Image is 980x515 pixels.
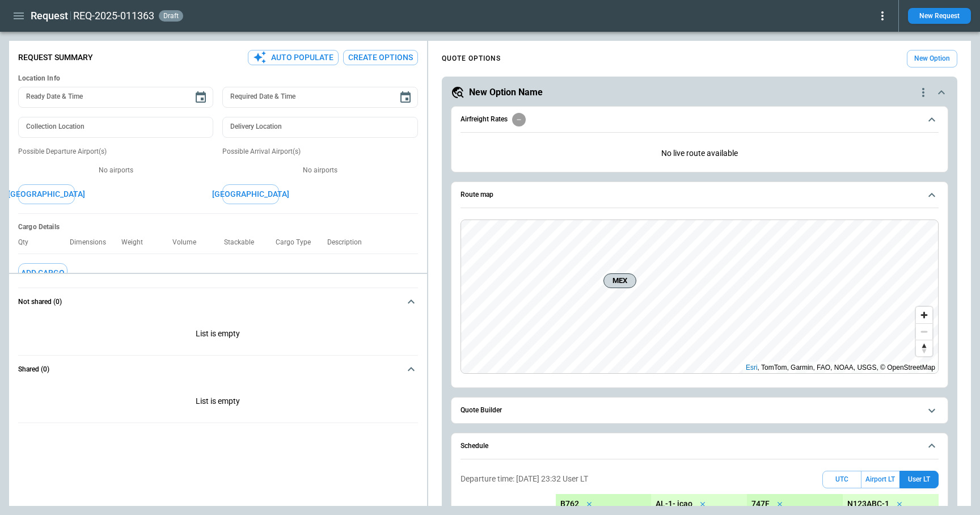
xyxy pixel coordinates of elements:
canvas: Map [461,220,938,373]
p: No airports [18,166,213,175]
h6: Cargo Details [18,223,418,231]
button: Shared (0) [18,356,418,383]
p: Weight [121,238,152,247]
h5: New Option Name [469,86,543,99]
p: List is empty [18,315,418,355]
button: [GEOGRAPHIC_DATA] [222,184,279,204]
h6: Quote Builder [461,407,502,414]
a: Esri [746,364,758,372]
p: Qty [18,238,37,247]
button: Route map [461,182,939,208]
button: Auto Populate [248,50,339,65]
p: Request Summary [18,53,93,62]
h6: Shared (0) [18,366,49,373]
p: 747F [751,499,770,509]
span: MEX [609,275,631,286]
p: Cargo Type [276,238,320,247]
p: Dimensions [70,238,115,247]
div: Airfreight Rates [461,140,939,167]
button: Zoom out [916,323,932,340]
p: Volume [172,238,205,247]
h2: REQ-2025-011363 [73,9,154,23]
h6: Route map [461,191,493,199]
button: Add Cargo [18,263,67,283]
button: Zoom in [916,307,932,323]
button: Airfreight Rates [461,107,939,133]
button: Airport LT [861,471,899,488]
p: AL-1- icao [656,499,692,509]
h6: Airfreight Rates [461,116,508,123]
button: Not shared (0) [18,288,418,315]
div: quote-option-actions [916,86,930,99]
p: Possible Departure Airport(s) [18,147,213,157]
p: Departure time: [DATE] 23:32 User LT [461,474,588,484]
button: Schedule [461,433,939,459]
button: Reset bearing to north [916,340,932,356]
button: User LT [899,471,939,488]
div: Not shared (0) [18,383,418,423]
p: List is empty [18,383,418,423]
p: No airports [222,166,417,175]
button: Quote Builder [461,398,939,423]
h6: Location Info [18,74,418,83]
button: Choose date [189,86,212,109]
h6: Schedule [461,442,488,450]
button: New Option Namequote-option-actions [451,86,948,99]
div: Not shared (0) [18,315,418,355]
p: Description [327,238,371,247]
p: No live route available [461,140,939,167]
div: , TomTom, Garmin, FAO, NOAA, USGS, © OpenStreetMap [746,362,935,373]
h1: Request [31,9,68,23]
button: [GEOGRAPHIC_DATA] [18,184,75,204]
button: New Request [908,8,971,24]
button: Create Options [343,50,418,65]
button: UTC [822,471,861,488]
p: Possible Arrival Airport(s) [222,147,417,157]
span: draft [161,12,181,20]
h4: QUOTE OPTIONS [442,56,501,61]
button: Choose date [394,86,417,109]
p: N123ABC-1 [847,499,889,509]
div: Route map [461,219,939,374]
p: Stackable [224,238,263,247]
p: B762 [560,499,579,509]
button: New Option [907,50,957,67]
h6: Not shared (0) [18,298,62,306]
